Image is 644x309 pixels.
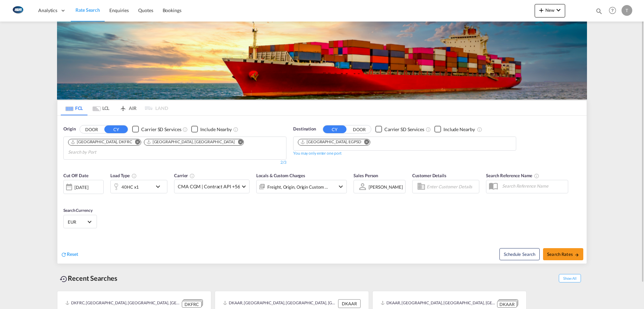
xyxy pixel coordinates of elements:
div: Port Said, EGPSD [300,139,361,145]
md-checkbox: Checkbox No Ink [191,126,232,133]
div: Include Nearby [443,126,475,133]
button: Remove [360,139,370,146]
md-icon: Your search will be saved by the below given name [534,173,539,179]
div: Freight Origin Origin Custom Factory Stuffingicon-chevron-down [256,180,347,193]
span: Analytics [38,7,57,14]
button: CY [104,125,128,133]
div: icon-refreshReset [61,251,78,258]
md-icon: icon-information-outline [131,173,137,179]
span: CMA CGM | Contract API +56 [178,183,240,190]
md-checkbox: Checkbox No Ink [375,126,424,133]
div: DKFRC, Fredericia, Denmark, Northern Europe, Europe [65,299,180,308]
md-icon: icon-plus 400-fg [537,6,545,14]
span: Reset [67,251,78,257]
md-icon: icon-chevron-down [154,183,165,191]
div: DKAAR [497,301,517,308]
span: Bookings [163,7,181,13]
md-icon: Unchecked: Search for CY (Container Yard) services for all selected carriers.Checked : Search for... [182,127,188,132]
div: 2/3 [63,160,286,165]
span: Cut Off Date [63,173,89,178]
input: Enter Customer Details [427,182,477,192]
div: 40HC x1icon-chevron-down [110,180,167,193]
span: Rate Search [75,7,100,13]
md-icon: Unchecked: Ignores neighbouring ports when fetching rates.Checked : Includes neighbouring ports w... [477,127,482,132]
md-select: Sales Person: Tobias Lading [368,182,404,192]
span: Load Type [110,173,137,178]
div: Press delete to remove this chip. [146,139,236,145]
span: Show All [559,274,581,282]
md-datepicker: Select [63,193,68,202]
md-tab-item: AIR [114,101,141,115]
div: icon-magnify [595,7,603,17]
div: You may only enter one port [293,151,341,156]
md-icon: icon-airplane [119,104,127,109]
div: DKAAR, Aarhus, Denmark, Northern Europe, Europe [381,299,495,308]
div: [DATE] [63,180,104,194]
md-icon: icon-chevron-down [337,183,345,191]
div: Press delete to remove this chip. [300,139,363,145]
button: DOOR [347,125,371,133]
div: T [622,5,632,16]
div: [PERSON_NAME] [369,184,403,190]
md-checkbox: Checkbox No Ink [132,126,181,133]
md-icon: icon-chevron-down [554,6,562,14]
md-chips-wrap: Chips container. Use arrow keys to select chips. [67,137,283,158]
div: Recent Searches [57,271,120,286]
div: DKFRC [182,301,202,308]
span: Origin [63,126,75,132]
md-icon: Unchecked: Search for CY (Container Yard) services for all selected carriers.Checked : Search for... [426,127,431,132]
md-icon: icon-refresh [61,252,67,258]
span: Quotes [138,7,153,13]
md-icon: Unchecked: Ignores neighbouring ports when fetching rates.Checked : Includes neighbouring ports w... [233,127,238,132]
img: LCL+%26+FCL+BACKGROUND.png [57,22,587,100]
div: DKAAR, Aarhus, Denmark, Northern Europe, Europe [223,299,336,308]
div: Help [607,5,622,17]
span: Help [607,5,618,16]
button: Remove [233,139,244,146]
input: Search Reference Name [499,181,568,191]
div: Hamburg, DEHAM [146,139,235,145]
span: Locals & Custom Charges [256,173,305,178]
md-chips-wrap: Chips container. Use arrow keys to select chips. [297,137,376,149]
div: Freight Origin Origin Custom Factory Stuffing [267,182,328,192]
img: 1aa151c0c08011ec8d6f413816f9a227.png [10,3,25,18]
span: Search Rates [547,252,579,257]
div: Carrier SD Services [141,126,181,133]
button: CY [323,125,346,133]
md-tab-item: FCL [61,101,88,115]
span: EUR [68,219,87,225]
div: [DATE] [74,184,88,190]
button: Note: By default Schedule search will only considerorigin ports, destination ports and cut off da... [499,248,540,260]
span: Search Reference Name [486,173,539,178]
div: OriginDOOR CY Checkbox No InkUnchecked: Search for CY (Container Yard) services for all selected ... [57,116,587,264]
button: Remove [131,139,141,146]
md-select: Select Currency: € EUREuro [67,217,93,227]
div: DKAAR [338,299,361,308]
md-icon: icon-magnify [595,7,603,15]
div: Press delete to remove this chip. [70,139,133,145]
md-icon: The selected Trucker/Carrierwill be displayed in the rate results If the rates are from another f... [190,173,195,179]
button: DOOR [80,125,103,133]
button: Search Ratesicon-arrow-right [543,248,583,260]
button: icon-plus 400-fgNewicon-chevron-down [535,4,565,17]
span: Enquiries [109,7,129,13]
div: Include Nearby [200,126,232,133]
span: New [537,7,562,13]
input: Chips input. [68,147,132,158]
md-icon: icon-backup-restore [60,275,68,283]
md-tab-item: LCL [88,101,114,115]
div: Fredericia, DKFRC [70,139,132,145]
span: Destination [293,126,316,132]
span: Sales Person [354,173,378,178]
span: Carrier [174,173,195,178]
span: Search Currency [63,208,93,213]
md-icon: icon-arrow-right [575,253,579,257]
md-pagination-wrapper: Use the left and right arrow keys to navigate between tabs [61,101,168,115]
div: 40HC x1 [121,182,139,192]
md-checkbox: Checkbox No Ink [434,126,475,133]
span: Customer Details [412,173,446,178]
div: Carrier SD Services [384,126,424,133]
